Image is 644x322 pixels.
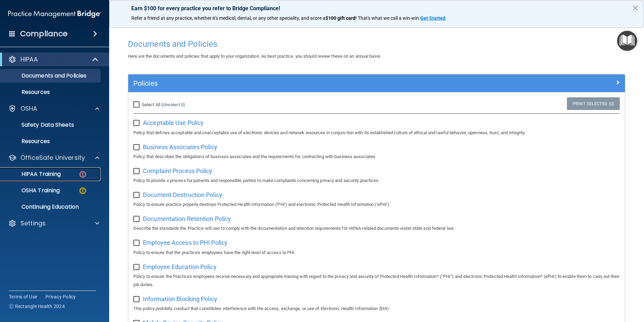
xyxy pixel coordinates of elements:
p: Earn $100 for every practice you refer to Bridge Compliance! [131,5,622,12]
strong: Get Started [420,15,445,21]
a: Settings [8,219,99,227]
span: Acceptable Use Policy [143,119,204,126]
img: danger-circle.6113f641.png [78,170,87,179]
a: Terms of Use [9,293,37,300]
span: Document Destruction Policy [143,191,222,198]
p: OSHA Training [4,187,60,194]
p: Policy to provide a process for patients and responsible parties to make complaints concerning pr... [133,177,620,185]
a: (Unselect 0) [161,102,185,107]
button: Open Resource Center [617,31,637,51]
a: Privacy Policy [45,293,76,300]
p: Describe the standards the Practice will use to comply with the documentation and retention requi... [133,224,620,233]
p: Settings [20,219,46,227]
p: Continuing Education [4,204,98,210]
span: Information Blocking Policy [143,295,217,303]
p: Policy that describes the obligations of business associates and the requirements for contracting... [133,153,620,161]
h5: Policies [133,80,496,87]
p: Policy to ensure practice properly destroys Protected Health Information ('PHI') and electronic P... [133,200,620,209]
span: Employee Access to PHI Policy [143,239,228,246]
p: HIPAA [20,55,38,64]
button: Close [632,2,639,13]
span: Here are the documents and policies that apply to your organization. As best practice, you should... [128,54,381,59]
p: OfficeSafe University [20,154,85,162]
strong: $100 gift card [325,15,355,21]
p: Policy to ensure the Practice's employees receive necessary and appropriate training with regard ... [133,272,620,289]
a: OSHA [8,104,99,113]
img: PMB logo [8,7,101,21]
span: Business Associates Policy [143,143,217,151]
a: Get Started [420,15,447,21]
a: OfficeSafe University [8,154,99,162]
a: Print Selected (0) [567,97,620,110]
h4: Documents and Policies [128,40,625,48]
p: Resources [4,138,98,145]
span: ! That's what we call a win-win. [355,15,420,21]
span: Ⓒ Rectangle Health 2024 [9,303,65,310]
a: Policies [133,78,620,89]
h4: Compliance [20,29,68,39]
input: Select All (Unselect 0) [133,102,141,108]
span: Documentation Retention Policy [143,215,231,222]
p: Safety Data Sheets [4,122,98,128]
span: Employee Education Policy [143,263,217,270]
p: Resources [4,89,98,96]
span: Select All [142,102,160,107]
p: HIPAA Training [4,171,61,178]
p: OSHA [20,104,38,113]
span: Refer a friend at any practice, whether it's medical, dental, or any other speciality, and score a [131,15,325,21]
span: Complaint Process Policy [143,167,212,174]
p: Policy that defines acceptable and unacceptable use of electronic devices and network resources i... [133,129,620,137]
p: Policy to ensure that the practice's employees have the right level of access to PHI. [133,249,620,257]
a: HIPAA [8,55,99,64]
p: This policy prohibits conduct that constitutes interference with the access, exchange, or use of ... [133,305,620,313]
img: warning-circle.0cc9ac19.png [78,186,87,195]
p: Documents and Policies [4,72,98,79]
